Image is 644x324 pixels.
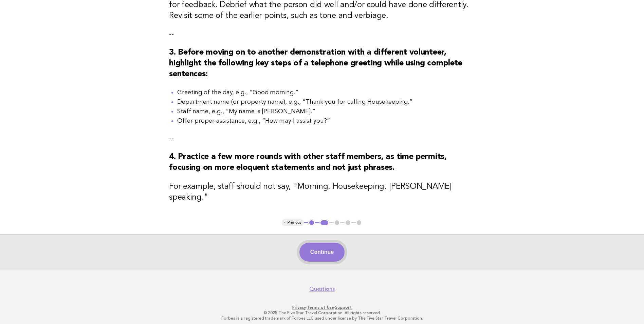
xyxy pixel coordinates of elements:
[308,219,315,226] button: 1
[169,48,462,78] strong: 3. Before moving on to another demonstration with a different volunteer, highlight the following ...
[177,88,475,97] li: Greeting of the day, e.g., “Good morning.”
[114,316,530,321] p: Forbes is a registered trademark of Forbes LLC used under license by The Five Star Travel Corpora...
[177,107,475,116] li: Staff name, e.g., “My name is [PERSON_NAME].”
[299,243,345,262] button: Continue
[114,305,530,310] p: · ·
[169,134,475,143] p: --
[177,116,475,126] li: Offer proper assistance, e.g., “How may I assist you?”
[282,219,304,226] button: < Previous
[309,286,335,292] a: Questions
[292,305,306,310] a: Privacy
[319,219,329,226] button: 2
[169,29,475,39] p: --
[307,305,334,310] a: Terms of Use
[169,153,446,172] strong: 4. Practice a few more rounds with other staff members, as time permits, focusing on more eloquen...
[335,305,352,310] a: Support
[114,310,530,316] p: © 2025 The Five Star Travel Corporation. All rights reserved.
[169,181,475,203] h3: For example, staff should not say, "Morning. Housekeeping. [PERSON_NAME] speaking."
[177,97,475,107] li: Department name (or property name), e.g., “Thank you for calling Housekeeping.”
